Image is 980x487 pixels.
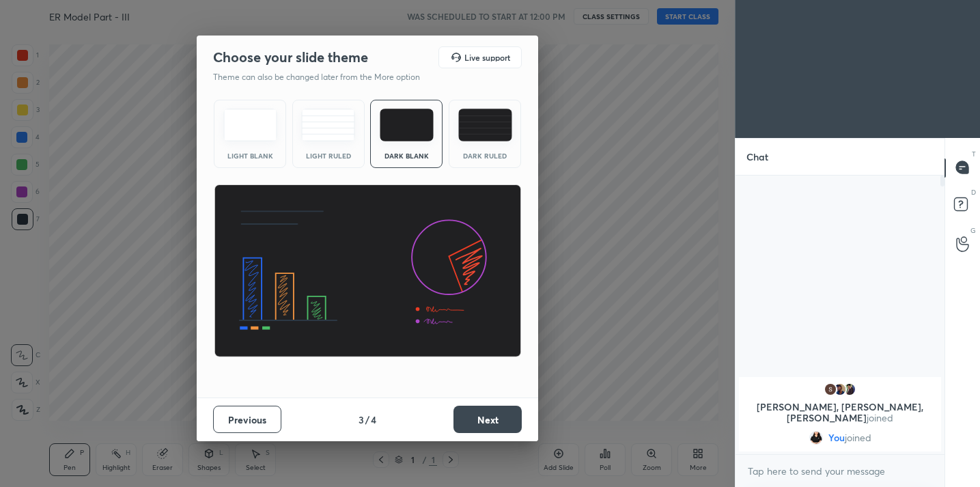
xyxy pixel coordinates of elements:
h2: Choose your slide theme [213,48,368,66]
p: Theme can also be changed later from the More option [213,71,434,83]
img: darkTheme.f0cc69e5.svg [380,109,434,141]
span: joined [867,411,893,424]
img: lightRuledTheme.5fabf969.svg [301,109,355,141]
p: Chat [736,139,779,175]
span: You [828,432,845,443]
p: [PERSON_NAME], [PERSON_NAME], [PERSON_NAME] [747,402,933,423]
h5: Live support [464,53,510,61]
button: Next [453,406,522,433]
img: 3 [833,382,847,396]
h4: / [365,413,369,427]
img: darkThemeBanner.d06ce4a2.svg [214,184,522,358]
p: D [971,187,976,197]
button: Previous [213,406,281,433]
div: Light Blank [223,152,277,159]
p: T [972,149,976,159]
img: lightTheme.e5ed3b09.svg [223,109,277,141]
img: darkRuledTheme.de295e13.svg [458,109,512,141]
span: joined [845,432,871,443]
div: Dark Ruled [458,152,512,159]
img: 4a770520920d42f4a83b4b5e06273ada.png [809,431,823,445]
p: G [970,225,976,236]
div: Dark Blank [379,152,434,159]
img: 2f240824740a443786d204d27a6914cc.jpg [843,382,856,396]
div: grid [736,374,944,454]
div: Light Ruled [301,152,356,159]
h4: 4 [371,413,376,427]
h4: 3 [359,413,364,427]
img: AGNmyxbl1h2DUIdLxEnnv_sAT06yYN7VFU2k3meRoE4v=s96-c [824,382,837,396]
